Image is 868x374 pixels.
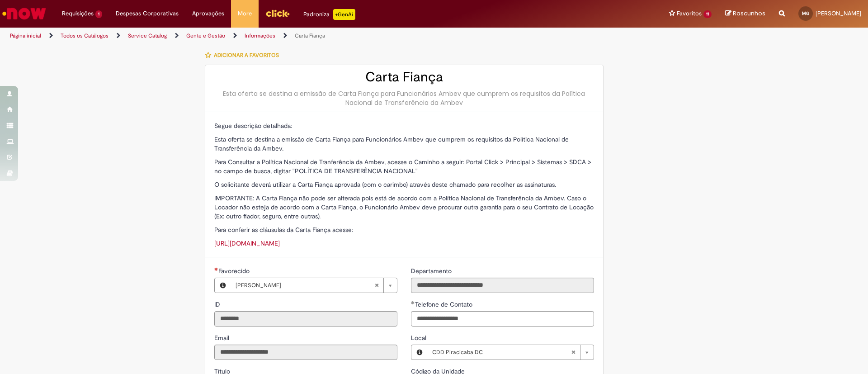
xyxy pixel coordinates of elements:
[214,225,594,234] p: Para conferir as cláusulas da Carta Fiança acesse:
[411,301,415,304] span: Obrigatório Preenchido
[10,32,41,39] a: Página inicial
[231,278,397,293] a: [PERSON_NAME]Limpar campo Favorecido
[214,345,397,360] input: Email
[214,70,594,85] h2: Carta Fiança
[411,334,428,342] span: Local
[411,345,428,360] button: Local, Visualizar este registro CDD Piracicaba DC
[186,32,225,39] a: Gente e Gestão
[303,9,355,20] div: Padroniza
[218,267,251,275] span: Necessários - Favorecido
[428,345,594,360] a: CDD Piracicaba DCLimpar campo Local
[214,239,280,247] a: [URL][DOMAIN_NAME]
[214,311,397,327] input: ID
[214,89,594,107] div: Esta oferta se destina a emissão de Carta Fiança para Funcionários Ambev que cumprem os requisito...
[205,46,284,65] button: Adicionar a Favoritos
[411,266,453,275] label: Somente leitura - Departamento
[238,9,252,18] span: More
[214,267,218,271] span: Obrigatório Preenchido
[192,9,224,18] span: Aprovações
[566,345,580,360] abbr: Limpar campo Local
[214,52,279,59] span: Adicionar a Favoritos
[370,278,383,293] abbr: Limpar campo Favorecido
[236,278,374,293] span: [PERSON_NAME]
[95,10,102,18] span: 1
[128,32,167,39] a: Service Catalog
[816,9,861,17] span: [PERSON_NAME]
[295,32,325,39] a: Carta Fiança
[432,345,571,360] span: CDD Piracicaba DC
[214,121,594,130] p: Segue descrição detalhada:
[411,311,594,327] input: Telefone de Contato
[333,9,355,20] p: +GenAi
[245,32,275,39] a: Informações
[62,9,94,18] span: Requisições
[214,300,222,309] label: Somente leitura - ID
[214,194,594,221] p: IMPORTANTE: A Carta Fiança não pode ser alterada pois está de acordo com a Política Nacional de T...
[61,32,108,39] a: Todos os Catálogos
[214,180,594,189] p: O solicitante deverá utilizar a Carta Fiança aprovada (com o carimbo) através deste chamado para ...
[116,9,179,18] span: Despesas Corporativas
[214,135,594,153] p: Esta oferta se destina a emissão de Carta Fiança para Funcionários Ambev que cumprem os requisito...
[415,300,474,308] span: Telefone de Contato
[7,28,572,44] ul: Trilhas de página
[214,333,231,342] label: Somente leitura - Email
[733,9,765,18] span: Rascunhos
[1,5,47,23] img: ServiceNow
[677,9,702,18] span: Favoritos
[411,278,594,293] input: Departamento
[802,10,809,16] span: MG
[725,9,765,18] a: Rascunhos
[215,278,231,293] button: Favorecido, Visualizar este registro Matheus De Barros Giampaoli
[265,6,290,20] img: click_logo_yellow_360x200.png
[214,157,594,175] p: Para Consultar a Política Nacional de Tranferência da Ambev, acesse o Caminho a seguir: Portal Cl...
[703,10,712,18] span: 11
